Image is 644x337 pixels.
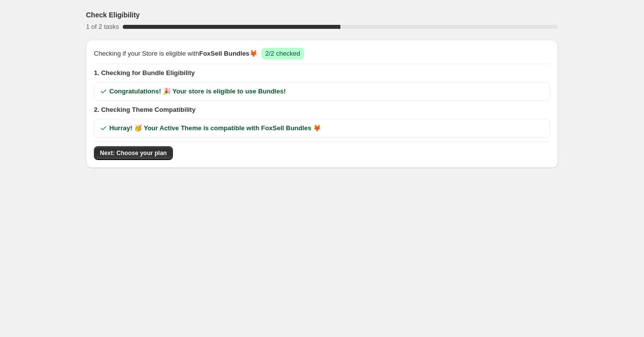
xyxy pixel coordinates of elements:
[86,23,119,30] span: 1 of 2 tasks
[94,146,173,160] button: Next: Choose your plan
[94,68,550,78] span: 1. Checking for Bundle Eligibility
[94,105,550,115] span: 2. Checking Theme Compatibility
[100,149,167,157] span: Next: Choose your plan
[265,50,300,57] span: 2/2 checked
[86,10,140,20] h3: Check Eligibility
[94,49,257,59] span: Checking if your Store is eligible with 🦊
[199,50,249,57] span: FoxSell Bundles
[109,123,321,133] span: Hurray! 🥳 Your Active Theme is compatible with FoxSell Bundles 🦊
[109,86,286,96] span: Congratulations! 🎉 Your store is eligible to use Bundles!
